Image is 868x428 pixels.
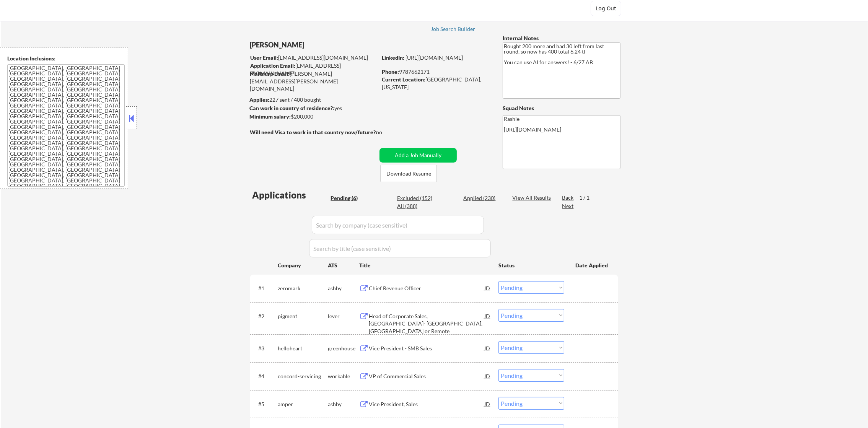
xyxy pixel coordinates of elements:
[575,262,609,269] div: Date Applied
[250,70,290,77] strong: Mailslurp Email:
[379,148,457,163] button: Add a Job Manually
[249,96,269,103] strong: Applies:
[591,1,621,16] button: Log Out
[249,105,334,111] strong: Can work in country of residence?:
[250,62,377,77] div: [EMAIL_ADDRESS][DOMAIN_NAME]
[250,70,377,93] div: [PERSON_NAME][EMAIL_ADDRESS][PERSON_NAME][DOMAIN_NAME]
[382,68,399,75] strong: Phone:
[484,341,491,355] div: JD
[258,312,272,320] div: #2
[484,397,491,411] div: JD
[397,202,435,210] div: All (388)
[359,262,491,269] div: Title
[250,54,377,62] div: [EMAIL_ADDRESS][DOMAIN_NAME]
[249,113,377,120] div: $200,000
[249,96,377,104] div: 227 sent / 400 bought
[579,194,597,202] div: 1 / 1
[382,76,425,83] strong: Current Location:
[397,194,435,202] div: Excluded (152)
[562,202,574,210] div: Next
[369,285,484,292] div: Chief Revenue Officer
[250,62,295,69] strong: Application Email:
[376,129,398,136] div: no
[258,285,272,292] div: #1
[503,104,620,112] div: Squad Notes
[331,194,369,202] div: Pending (6)
[382,68,490,76] div: 9787662171
[309,239,491,257] input: Search by title (case sensitive)
[328,285,359,292] div: ashby
[382,54,404,61] strong: LinkedIn:
[278,262,328,269] div: Company
[258,400,272,408] div: #5
[328,373,359,380] div: workable
[380,165,437,182] button: Download Resume
[252,190,328,200] div: Applications
[369,400,484,408] div: Vice President, Sales
[463,194,502,202] div: Applied (230)
[369,345,484,352] div: Vice President - SMB Sales
[278,285,328,292] div: zeromark
[369,312,484,335] div: Head of Corporate Sales, [GEOGRAPHIC_DATA]- [GEOGRAPHIC_DATA], [GEOGRAPHIC_DATA] or Remote
[258,373,272,380] div: #4
[278,400,328,408] div: amper
[328,345,359,352] div: greenhouse
[484,309,491,323] div: JD
[382,76,490,91] div: [GEOGRAPHIC_DATA], [US_STATE]
[328,312,359,320] div: lever
[431,26,476,34] a: Job Search Builder
[406,54,463,61] a: [URL][DOMAIN_NAME]
[484,281,491,295] div: JD
[512,194,553,202] div: View All Results
[7,55,125,62] div: Location Inclusions:
[250,40,407,50] div: [PERSON_NAME]
[498,258,564,272] div: Status
[369,373,484,380] div: VP of Commercial Sales
[328,400,359,408] div: ashby
[312,216,484,234] input: Search by company (case sensitive)
[258,345,272,352] div: #3
[249,104,375,112] div: yes
[484,369,491,383] div: JD
[278,312,328,320] div: pigment
[562,194,574,202] div: Back
[278,373,328,380] div: concord-servicing
[250,129,377,135] strong: Will need Visa to work in that country now/future?:
[328,262,359,269] div: ATS
[503,34,620,42] div: Internal Notes
[250,54,278,61] strong: User Email:
[278,345,328,352] div: helloheart
[431,26,476,32] div: Job Search Builder
[249,113,291,120] strong: Minimum salary:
